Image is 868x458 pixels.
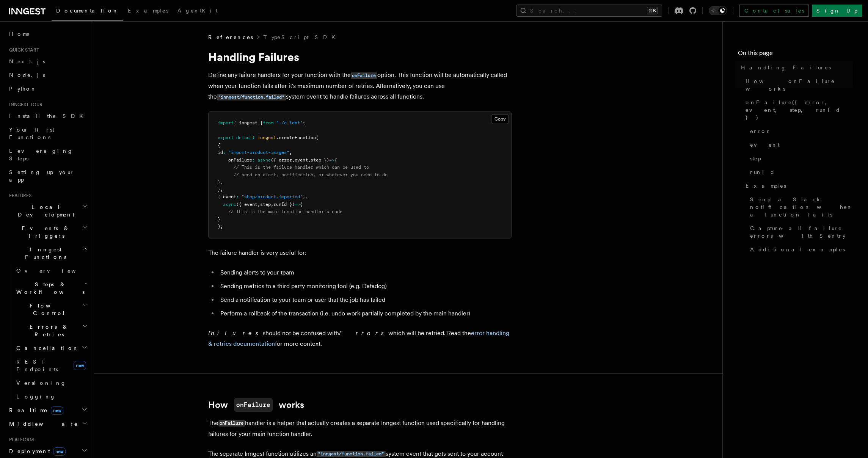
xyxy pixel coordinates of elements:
span: Steps & Workflows [13,281,85,296]
span: async [223,202,236,207]
a: "inngest/function.failed" [217,93,286,100]
div: Inngest Functions [6,264,89,403]
span: runId [750,168,775,176]
button: Events & Triggers [6,221,89,243]
a: Examples [742,179,853,193]
p: The handler is a helper that actually creates a separate Inngest function used specifically for h... [208,418,512,439]
span: "shop/product.imported" [242,194,303,199]
button: Errors & Retries [13,320,89,341]
span: } [218,216,220,222]
span: // send an alert, notification, or whatever you need to do [234,172,388,177]
button: Realtimenew [6,403,89,417]
span: REST Endpoints [16,359,58,372]
a: TypeScript SDK [264,33,340,41]
span: Features [6,193,31,199]
span: ( [316,135,319,140]
span: Examples [128,8,168,14]
span: : [236,194,239,199]
code: "inngest/function.failed" [217,94,286,100]
span: Flow Control [13,302,82,317]
span: Handling Failures [741,64,831,71]
code: onFailure [234,398,273,412]
span: Deployment [6,447,66,455]
a: Logging [13,390,89,403]
span: step [260,202,271,207]
span: inngest [257,135,276,140]
span: Overview [16,268,94,274]
span: Errors & Retries [13,323,82,338]
em: Errors [339,329,388,337]
span: Setting up your app [9,169,74,183]
span: "import-product-images" [228,150,289,155]
span: Node.js [9,72,45,78]
span: default [236,135,255,140]
span: Next.js [9,58,45,64]
a: Home [6,27,89,41]
a: Handling Failures [738,61,853,74]
span: Documentation [56,8,119,14]
span: event [750,141,780,149]
span: ); [218,224,223,229]
span: id [218,150,223,155]
span: event [295,157,308,163]
a: Overview [13,264,89,278]
button: Search...⌘K [516,5,662,17]
span: export [218,135,234,140]
p: should not be confused with which will be retried. Read the for more context. [208,328,512,349]
span: ({ event [236,202,257,207]
span: Logging [16,394,56,400]
span: Examples [746,182,786,190]
li: Sending metrics to a third party monitoring tool (e.g. Datadog) [218,281,512,292]
li: Perform a rollback of the transaction (i.e. undo work partially completed by the main handler) [218,308,512,319]
button: Inngest Functions [6,243,89,264]
li: Sending alerts to your team [218,267,512,278]
span: => [329,157,334,163]
span: .createFunction [276,135,316,140]
button: Local Development [6,200,89,221]
span: Cancellation [13,344,79,352]
span: Install the SDK [9,113,88,119]
a: Setting up your app [6,165,89,187]
button: Cancellation [13,341,89,355]
em: Failures [208,329,263,337]
span: { [218,143,220,148]
span: , [289,150,292,155]
button: Toggle dark mode [709,6,727,15]
a: onFailure({ error, event, step, runId }) [742,96,853,124]
span: Platform [6,437,34,443]
span: { event [218,194,236,199]
span: References [208,33,253,41]
a: HowonFailureworks [208,398,304,412]
span: Middleware [6,420,78,428]
span: , [308,157,311,163]
span: Capture all failure errors with Sentry [750,224,853,240]
span: => [295,202,300,207]
span: } [218,187,220,192]
span: } [303,194,305,199]
span: Quick start [6,47,39,53]
p: The failure handler is very useful for: [208,248,512,258]
span: : [252,157,255,163]
span: : [223,150,226,155]
span: Additional examples [750,246,845,253]
h4: On this page [738,49,853,61]
span: , [220,187,223,192]
code: onFailure [351,72,377,79]
span: { inngest } [234,120,263,125]
span: async [257,157,271,163]
a: Versioning [13,376,89,390]
span: , [220,179,223,185]
li: Send a notification to your team or user that the job has failed [218,295,512,305]
span: new [51,406,63,415]
a: step [747,152,853,165]
a: Additional examples [747,243,853,256]
a: Sign Up [812,5,862,17]
span: Inngest Functions [6,246,82,261]
span: AgentKit [177,8,218,14]
span: Realtime [6,406,63,414]
a: Contact sales [739,5,809,17]
span: , [292,157,295,163]
span: } [218,179,220,185]
a: Examples [123,2,173,20]
span: Local Development [6,203,83,218]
